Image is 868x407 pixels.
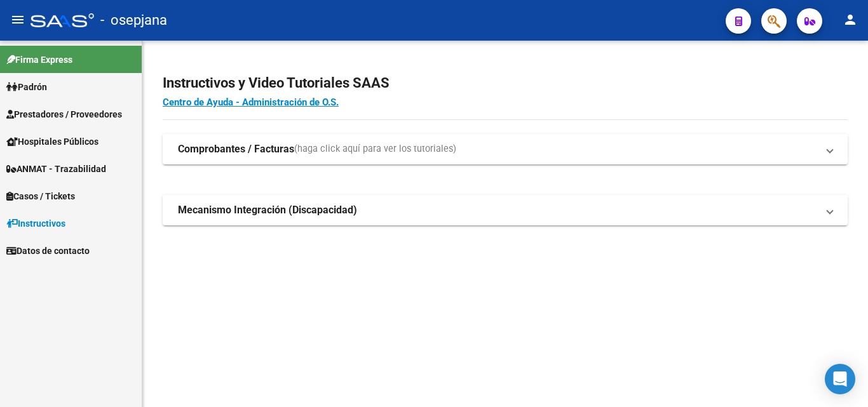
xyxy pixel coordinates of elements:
span: Datos de contacto [6,244,90,258]
span: Casos / Tickets [6,189,75,203]
strong: Mecanismo Integración (Discapacidad) [178,203,357,217]
h2: Instructivos y Video Tutoriales SAAS [163,71,848,95]
a: Centro de Ayuda - Administración de O.S. [163,97,339,108]
mat-expansion-panel-header: Mecanismo Integración (Discapacidad) [163,195,848,225]
strong: Comprobantes / Facturas [178,142,294,156]
span: ANMAT - Trazabilidad [6,162,106,176]
span: Prestadores / Proveedores [6,107,122,121]
mat-expansion-panel-header: Comprobantes / Facturas(haga click aquí para ver los tutoriales) [163,134,848,164]
div: Open Intercom Messenger [825,364,855,394]
span: (haga click aquí para ver los tutoriales) [294,142,456,156]
span: Firma Express [6,53,72,67]
mat-icon: person [843,12,858,27]
span: Instructivos [6,217,65,230]
span: - osepjana [100,6,167,34]
span: Padrón [6,80,47,94]
span: Hospitales Públicos [6,135,98,149]
mat-icon: menu [10,12,25,27]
